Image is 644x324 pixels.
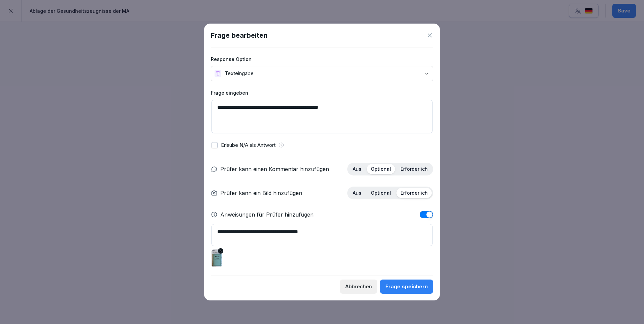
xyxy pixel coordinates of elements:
h1: Frage bearbeiten [211,30,267,40]
p: Optional [371,190,391,196]
p: Erlaube N/A als Antwort [221,141,276,149]
p: Aus [353,166,361,172]
div: Abbrechen [345,283,372,290]
p: Aus [353,190,361,196]
p: Prüfer kann ein Bild hinzufügen [220,189,302,197]
label: Frage eingeben [211,89,433,96]
button: Frage speichern [380,280,433,294]
label: Response Option [211,56,433,63]
p: Erforderlich [400,166,428,172]
p: Optional [371,166,391,172]
img: jop69mbiec5e0l4bp7c5k6ik.png [212,250,222,267]
p: Erforderlich [400,190,428,196]
button: Abbrechen [340,280,377,294]
p: Anweisungen für Prüfer hinzufügen [220,210,314,219]
div: Frage speichern [385,283,428,290]
p: Prüfer kann einen Kommentar hinzufügen [220,165,329,173]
